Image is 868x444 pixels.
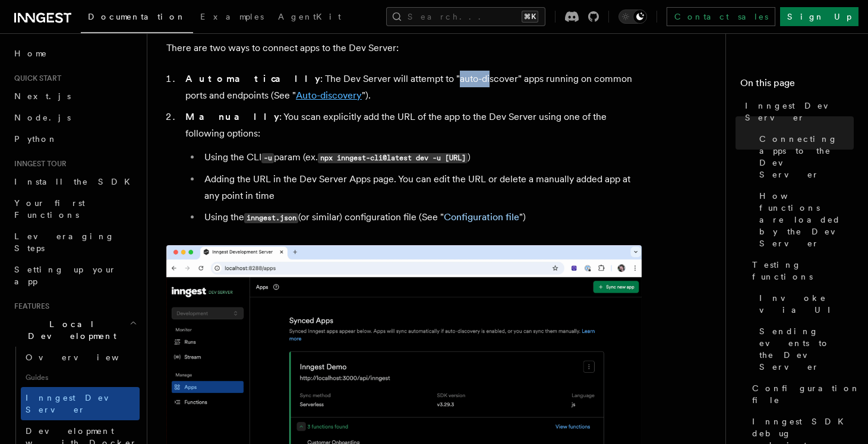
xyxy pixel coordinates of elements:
span: Setting up your app [14,265,116,286]
a: Your first Functions [10,192,140,226]
a: Contact sales [667,7,775,26]
span: Inngest Dev Server [26,393,127,414]
span: Local Development [10,318,130,342]
li: : You scan explicitly add the URL of the app to the Dev Server using one of the following options: [182,109,642,226]
a: Sign Up [780,7,858,26]
span: Configuration file [752,382,860,406]
a: Leveraging Steps [10,226,140,259]
span: Overview [26,353,148,362]
span: Testing functions [752,259,854,283]
a: Connecting apps to the Dev Server [755,128,854,185]
span: Inngest Dev Server [745,100,854,123]
a: Sending events to the Dev Server [755,321,854,378]
span: Leveraging Steps [14,231,115,253]
a: AgentKit [271,4,348,32]
span: AgentKit [278,12,341,21]
span: Your first Functions [14,198,85,220]
kbd: ⌘K [522,11,538,23]
a: Inngest Dev Server [740,95,854,128]
li: Using the (or similar) configuration file (See " ") [201,209,642,226]
span: Features [10,302,49,311]
a: Inngest Dev Server [21,387,140,420]
button: Toggle dark mode [618,9,647,24]
li: : The Dev Server will attempt to "auto-discover" apps running on common ports and endpoints (See ... [182,71,642,104]
span: Examples [200,12,264,21]
span: How functions are loaded by the Dev Server [759,190,854,249]
span: Next.js [14,91,71,101]
a: Invoke via UI [755,287,854,321]
li: Using the CLI param (ex. ) [201,149,642,166]
span: Install the SDK [14,177,137,186]
span: Inngest tour [10,159,67,169]
span: Home [14,47,48,59]
a: Auto-discovery [296,90,362,101]
span: Python [14,134,58,144]
span: Node.js [14,113,71,122]
span: Quick start [10,74,61,83]
a: How functions are loaded by the Dev Server [755,185,854,254]
span: Documentation [88,12,186,21]
a: Configuration file [747,378,854,411]
li: Adding the URL in the Dev Server Apps page. You can edit the URL or delete a manually added app a... [201,171,642,204]
button: Search...⌘K [386,7,545,26]
span: Sending events to the Dev Server [759,325,854,373]
span: Guides [21,368,140,387]
a: Documentation [81,4,193,33]
a: Install the SDK [10,171,140,192]
span: Invoke via UI [759,292,854,316]
a: Examples [193,4,271,32]
code: npx inngest-cli@latest dev -u [URL] [318,153,468,163]
code: inngest.json [244,213,298,223]
a: Configuration file [444,211,519,223]
h4: On this page [740,76,854,95]
a: Overview [21,347,140,368]
span: Connecting apps to the Dev Server [759,133,854,180]
code: -u [261,153,274,163]
button: Local Development [10,313,140,347]
a: Node.js [10,107,140,128]
a: Setting up your app [10,259,140,292]
a: Home [10,43,140,64]
a: Testing functions [747,254,854,287]
p: There are two ways to connect apps to the Dev Server: [166,40,642,56]
strong: Automatically [185,73,320,84]
a: Python [10,128,140,150]
a: Next.js [10,85,140,107]
strong: Manually [185,111,279,122]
